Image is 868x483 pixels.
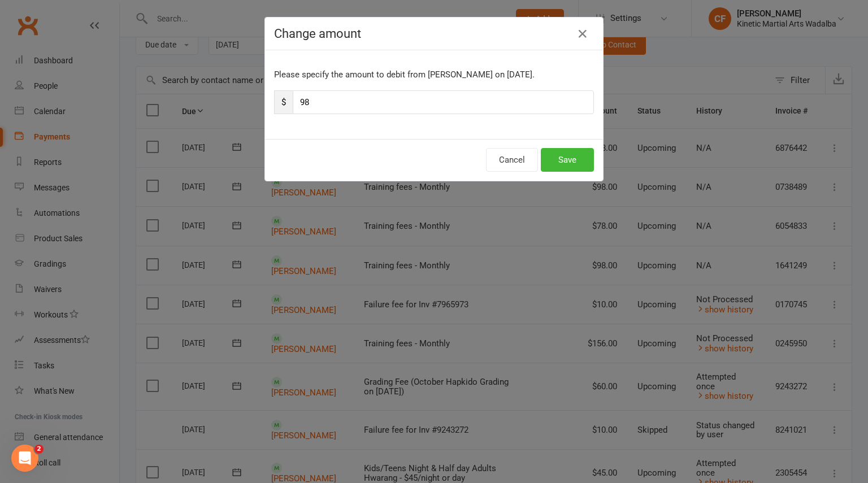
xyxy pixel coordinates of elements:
button: Cancel [486,148,538,172]
iframe: Intercom live chat [11,445,38,472]
span: 2 [34,445,44,454]
span: $ [274,90,293,114]
button: Save [541,148,594,172]
h4: Change amount [274,27,594,41]
p: Please specify the amount to debit from [PERSON_NAME] on [DATE]. [274,68,594,81]
button: Close [574,25,592,43]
